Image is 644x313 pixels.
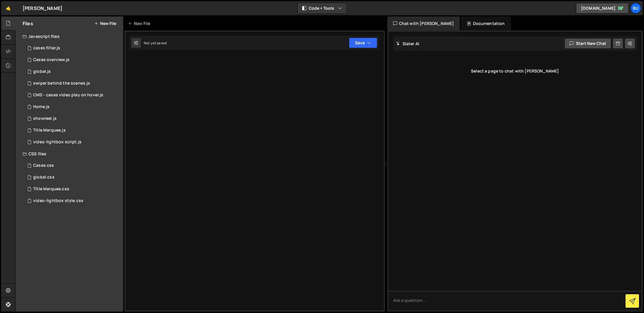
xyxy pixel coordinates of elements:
a: 🤙 [1,1,16,15]
div: 16080/46144.css [23,171,123,183]
h2: Slater AI [396,41,420,46]
div: CMS - cases video play on hover.js [33,92,103,98]
div: CSS files [16,148,123,160]
div: video-lightbox style.css [33,198,83,203]
div: Documentation [461,16,511,31]
div: Title Marquee.js [33,128,66,133]
div: 16080/44245.js [23,42,123,54]
div: global.js [33,69,51,74]
button: Start new chat [564,38,611,49]
button: Code + Tools [298,3,347,14]
div: showreel.js [33,116,57,121]
div: 16080/43930.css [23,183,123,195]
div: 16080/45708.js [23,66,123,78]
div: cases filter.js [33,46,60,51]
div: 16080/43926.js [23,136,123,148]
div: Not yet saved [144,41,167,46]
div: 16080/43931.js [23,124,123,136]
div: Cases overview.js [33,57,70,63]
div: 16080/46135.js [23,78,123,89]
div: 16080/45757.css [23,160,123,171]
div: 16080/43928.css [23,195,123,207]
a: Bu [631,3,641,14]
div: 16080/43141.js [23,89,123,101]
div: [PERSON_NAME] [23,5,62,12]
div: Cases.css [33,163,54,168]
div: Title Marquee.css [33,186,69,192]
div: Javascript files [16,31,123,42]
div: Chat with [PERSON_NAME] [387,16,460,31]
a: [DOMAIN_NAME] [576,3,629,14]
div: swiper behind the scenes.js [33,81,90,86]
h2: Files [23,20,33,27]
button: Save [349,38,377,48]
div: video-lightbox script.js [33,139,82,145]
div: global.css [33,175,55,180]
div: 16080/46119.js [23,54,123,66]
div: 16080/43136.js [23,101,123,113]
button: New File [94,21,116,26]
div: 16080/43137.js [23,113,123,124]
div: Home.js [33,104,50,110]
div: New File [128,21,153,26]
